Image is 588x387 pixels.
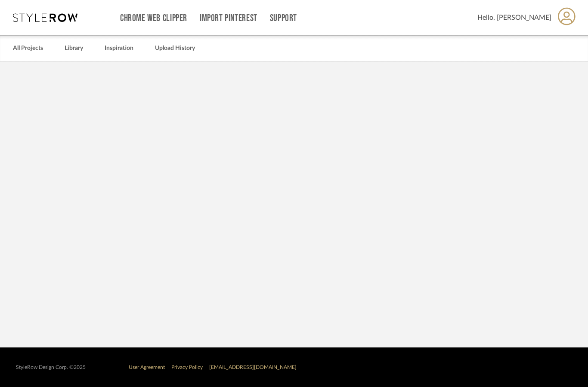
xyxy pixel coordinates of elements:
[270,15,297,22] a: Support
[65,43,83,54] a: Library
[120,15,187,22] a: Chrome Web Clipper
[105,43,133,54] a: Inspiration
[200,15,257,22] a: Import Pinterest
[209,365,297,370] a: [EMAIL_ADDRESS][DOMAIN_NAME]
[171,365,203,370] a: Privacy Policy
[129,365,165,370] a: User Agreement
[16,364,86,371] div: StyleRow Design Corp. ©2025
[477,12,551,23] span: Hello, [PERSON_NAME]
[155,43,195,54] a: Upload History
[13,43,43,54] a: All Projects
